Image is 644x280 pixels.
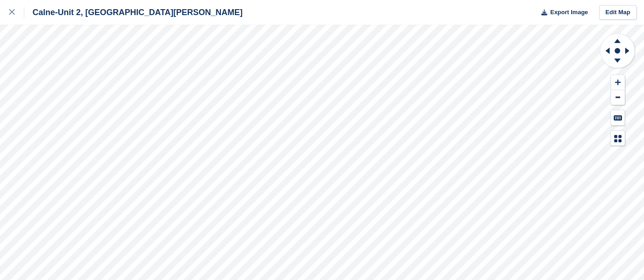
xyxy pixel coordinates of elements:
span: Export Image [550,8,588,17]
button: Map Legend [611,131,625,146]
div: Calne-Unit 2, [GEOGRAPHIC_DATA][PERSON_NAME] [24,7,242,18]
a: Edit Map [599,5,637,20]
button: Zoom In [611,75,625,90]
button: Keyboard Shortcuts [611,110,625,125]
button: Export Image [536,5,588,20]
button: Zoom Out [611,90,625,105]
